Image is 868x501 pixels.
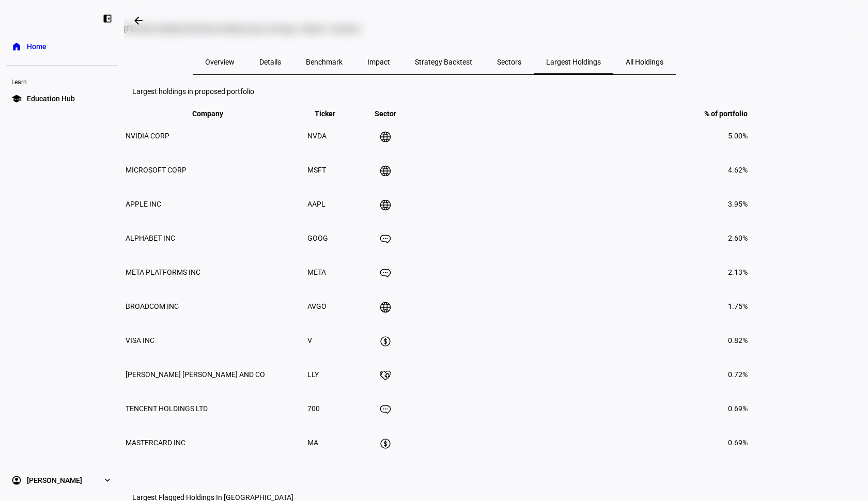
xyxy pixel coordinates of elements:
[126,200,161,208] span: APPLE INC
[126,370,265,379] span: [PERSON_NAME] [PERSON_NAME] AND CO
[11,93,22,104] eth-mat-symbol: school
[367,109,404,118] span: Sector
[307,302,327,310] span: AVGO
[259,58,281,66] span: Details
[307,370,319,379] span: LLY
[307,336,312,345] span: V
[126,404,208,413] span: TENCENT HOLDINGS LTD
[126,234,175,242] span: ALPHABET INC
[27,41,47,52] span: Home
[728,404,748,413] span: 0.69%
[728,268,748,276] span: 2.13%
[367,58,390,66] span: Impact
[27,93,75,104] span: Education Hub
[307,132,327,140] span: NVDA
[126,268,200,276] span: META PLATFORMS INC
[126,166,187,174] span: MICROSOFT CORP
[126,439,185,447] span: MASTERCARD INC
[307,439,318,447] span: MA
[626,58,663,66] span: All Holdings
[306,58,343,66] span: Benchmark
[728,302,748,310] span: 1.75%
[126,302,179,310] span: BROADCOM INC
[192,109,239,118] span: Company
[546,58,601,66] span: Largest Holdings
[315,109,351,118] span: Ticker
[307,404,320,413] span: 700
[11,475,22,486] eth-mat-symbol: account_circle
[415,58,472,66] span: Strategy Backtest
[126,336,154,345] span: VISA INC
[307,166,326,174] span: MSFT
[307,268,326,276] span: META
[728,166,748,174] span: 4.62%
[102,475,113,486] eth-mat-symbol: expand_more
[6,36,118,57] a: homeHome
[126,132,169,140] span: NVIDIA CORP
[27,475,82,486] span: [PERSON_NAME]
[6,74,118,88] div: Learn
[132,87,254,96] eth-data-table-title: Largest holdings in proposed portfolio
[132,14,145,27] mat-icon: arrow_backwards
[11,41,22,52] eth-mat-symbol: home
[497,58,521,66] span: Sectors
[728,439,748,447] span: 0.69%
[728,336,748,345] span: 0.82%
[307,234,328,242] span: GOOG
[728,200,748,208] span: 3.95%
[728,132,748,140] span: 5.00%
[728,370,748,379] span: 0.72%
[689,109,748,118] span: % of portfolio
[307,200,326,208] span: AAPL
[728,234,748,242] span: 2.60%
[102,13,113,24] eth-mat-symbol: left_panel_close
[205,58,235,66] span: Overview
